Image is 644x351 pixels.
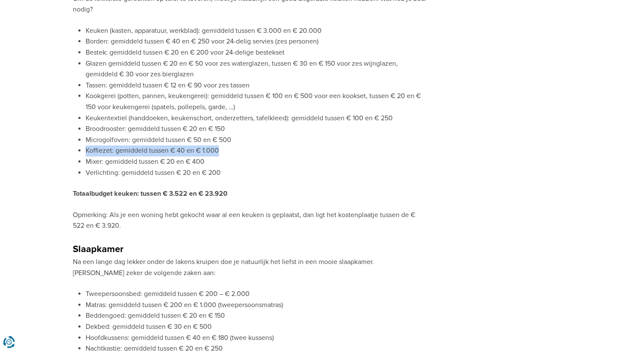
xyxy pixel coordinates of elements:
[86,289,426,300] li: Tweepersoonsbed: gemiddeld tussen € 200 – € 2.000
[86,135,426,146] li: Microgolfoven: gemiddeld tussen € 50 en € 500
[86,36,426,47] li: Borden: gemiddeld tussen € 40 en € 250 voor 24-delig servies (zes personen)
[73,257,426,278] p: Na een lange dag lekker onder de lakens kruipen doe je natuurlijk het liefst in een mooie slaapka...
[86,157,426,168] li: Mixer: gemiddeld tussen € 20 en € 400
[86,113,426,124] li: Keukentextiel (handdoeken, keukenschort, onderzetters, tafelkleed): gemiddeld tussen € 100 en € 250
[86,300,426,311] li: Matras: gemiddeld tussen € 200 en € 1.000 (tweepersoonsmatras)
[86,310,426,322] li: Beddengoed: gemiddeld tussen € 20 en € 150
[86,80,426,91] li: Tassen: gemiddeld tussen € 12 en € 90 voor zes tassen
[86,124,426,135] li: Broodrooster: gemiddeld tussen € 20 en € 150
[86,91,426,113] li: Kookgerei (potten, pannen, keukengerei): gemiddeld tussen € 100 en € 500 voor een kookset, tussen...
[73,210,426,232] p: Opmerking: Als je een woning hebt gekocht waar al een keuken is geplaatst, dan ligt het kostenpla...
[86,333,426,344] li: Hoofdkussens: gemiddeld tussen € 40 en € 180 (twee kussens)
[86,26,426,37] li: Keuken (kasten, apparatuur, werkblad): gemiddeld tussen € 3.000 en € 20.000
[73,244,124,255] strong: Slaapkamer
[86,168,426,179] li: Verlichting: gemiddeld tussen € 20 en € 200
[86,58,426,80] li: Glazen gemiddeld tussen € 20 en € 50 voor zes waterglazen, tussen € 30 en € 150 voor zes wijnglaz...
[73,189,227,198] strong: Totaalbudget keuken: tussen € 3.522 en € 23.920
[86,47,426,58] li: Bestek: gemiddeld tussen € 20 en € 200 voor 24-delige bestekset
[86,145,426,157] li: Koffiezet: gemiddeld tussen € 40 en € 1.000
[86,322,426,333] li: Dekbed: gemiddeld tussen € 30 en € 500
